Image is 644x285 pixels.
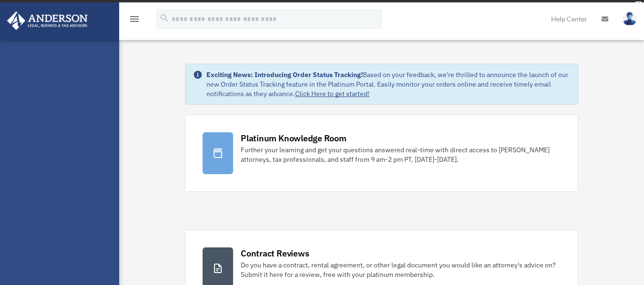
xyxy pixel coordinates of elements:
[241,247,309,259] div: Contract Reviews
[159,13,170,23] i: search
[623,12,637,26] img: User Pic
[241,260,561,279] div: Do you have a contract, rental agreement, or other legal document you would like an attorney's ad...
[129,17,140,25] a: menu
[635,1,642,7] div: close
[295,89,369,98] a: Click Here to get started!
[241,145,561,164] div: Further your learning and get your questions answered real-time with direct access to [PERSON_NAM...
[241,132,347,144] div: Platinum Knowledge Room
[185,115,578,192] a: Platinum Knowledge Room Further your learning and get your questions answered real-time with dire...
[4,11,91,30] img: Anderson Advisors Platinum Portal
[201,2,409,14] div: Get a chance to win 6 months of Platinum for free just by filling out this
[413,2,443,14] a: survey
[206,70,570,98] div: Based on your feedback, we're thrilled to announce the launch of our new Order Status Tracking fe...
[129,13,140,25] i: menu
[206,70,363,79] strong: Exciting News: Introducing Order Status Tracking!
